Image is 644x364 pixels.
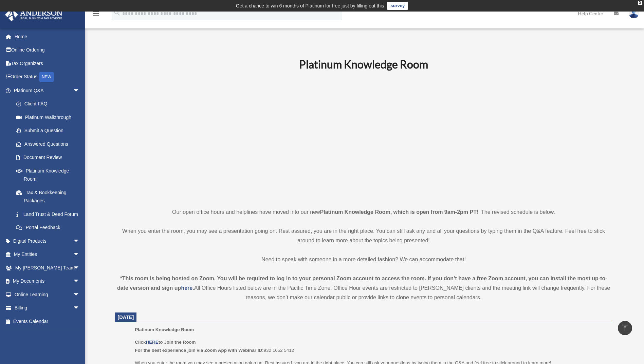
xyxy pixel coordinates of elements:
p: 932 1652 5412 [135,338,607,354]
span: arrow_drop_down [73,248,87,262]
span: arrow_drop_down [73,275,87,288]
a: HERE [146,340,158,345]
div: close [638,1,642,5]
span: arrow_drop_down [73,261,87,275]
a: My [PERSON_NAME] Teamarrow_drop_down [5,261,90,275]
a: Platinum Walkthrough [10,110,90,124]
img: Anderson Advisors Platinum Portal [3,8,65,21]
div: Get a chance to win 6 months of Platinum for free just by filling out this [236,2,384,10]
span: [DATE] [118,315,134,320]
a: My Documentsarrow_drop_down [5,275,90,288]
strong: . [192,285,194,291]
img: User Pic [629,8,639,18]
a: Submit a Question [10,124,90,138]
span: arrow_drop_down [73,84,87,98]
a: Online Learningarrow_drop_down [5,288,90,301]
a: Land Trust & Deed Forum [10,207,90,221]
i: menu [92,9,100,18]
a: Document Review [10,151,90,164]
b: Click to Join the Room [135,340,196,345]
p: When you enter the room, you may see a presentation going on. Rest assured, you are in the right ... [115,226,612,245]
b: For the best experience join via Zoom App with Webinar ID: [135,348,263,353]
span: arrow_drop_down [73,288,87,302]
i: search [113,9,121,17]
strong: Platinum Knowledge Room, which is open from 9am-2pm PT [320,209,477,215]
a: Tax & Bookkeeping Packages [10,186,90,207]
div: NEW [39,72,54,82]
a: Events Calendar [5,315,90,328]
a: survey [387,2,408,10]
a: Home [5,30,90,43]
a: Platinum Knowledge Room [10,164,87,186]
a: Tax Organizers [5,57,90,70]
a: vertical_align_top [618,321,632,335]
strong: *This room is being hosted on Zoom. You will be required to log in to your personal Zoom account ... [117,276,607,291]
a: Answered Questions [10,137,90,151]
a: here [181,285,192,291]
span: arrow_drop_down [73,234,87,248]
p: Our open office hours and helplines have moved into our new ! The revised schedule is below. [115,207,612,217]
a: menu [92,12,100,18]
b: Platinum Knowledge Room [299,58,428,71]
a: Online Ordering [5,43,90,57]
a: Digital Productsarrow_drop_down [5,234,90,248]
span: Platinum Knowledge Room [135,327,194,332]
iframe: 231110_Toby_KnowledgeRoom [262,80,465,195]
a: Client FAQ [10,97,90,111]
a: Platinum Q&Aarrow_drop_down [5,84,90,97]
a: My Entitiesarrow_drop_down [5,248,90,261]
a: Billingarrow_drop_down [5,301,90,315]
span: arrow_drop_down [73,301,87,315]
i: vertical_align_top [621,324,629,332]
p: Need to speak with someone in a more detailed fashion? We can accommodate that! [115,255,612,264]
a: Order StatusNEW [5,70,90,84]
div: All Office Hours listed below are in the Pacific Time Zone. Office Hour events are restricted to ... [115,274,612,302]
a: Portal Feedback [10,221,90,235]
